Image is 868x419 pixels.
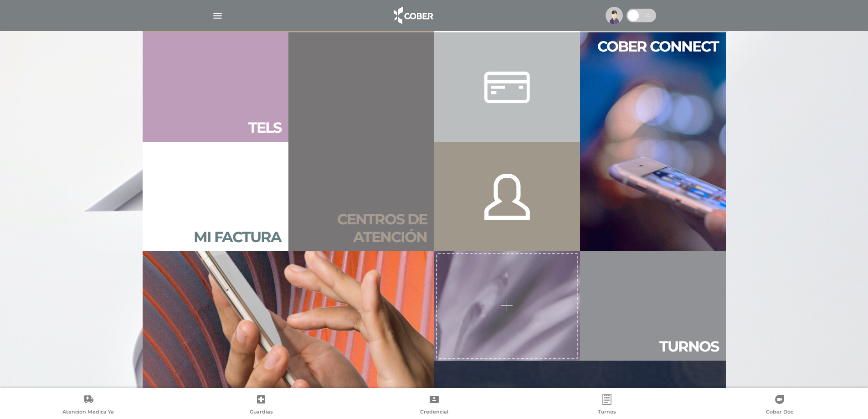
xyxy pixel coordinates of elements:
[389,5,437,26] img: logo_cober_home-white.png
[659,338,719,355] h2: Tur nos
[2,394,175,417] a: Atención Médica Ya
[250,409,273,417] span: Guardias
[212,10,223,21] img: Cober_menu-lines-white.svg
[598,409,616,417] span: Turnos
[248,119,281,136] h2: Tels
[194,228,281,246] h2: Mi factura
[766,409,793,417] span: Cober Doc
[288,32,434,251] a: Centros de atención
[348,394,520,417] a: Credencial
[143,142,288,251] a: Mi factura
[62,409,114,417] span: Atención Médica Ya
[580,251,726,361] a: Turnos
[597,38,719,55] h2: Cober connect
[143,32,288,142] a: Tels
[580,32,726,251] a: Cober connect
[606,7,623,24] img: profile-placeholder.svg
[296,211,427,246] h2: Centros de atención
[693,394,866,417] a: Cober Doc
[420,409,448,417] span: Credencial
[520,394,693,417] a: Turnos
[175,394,347,417] a: Guardias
